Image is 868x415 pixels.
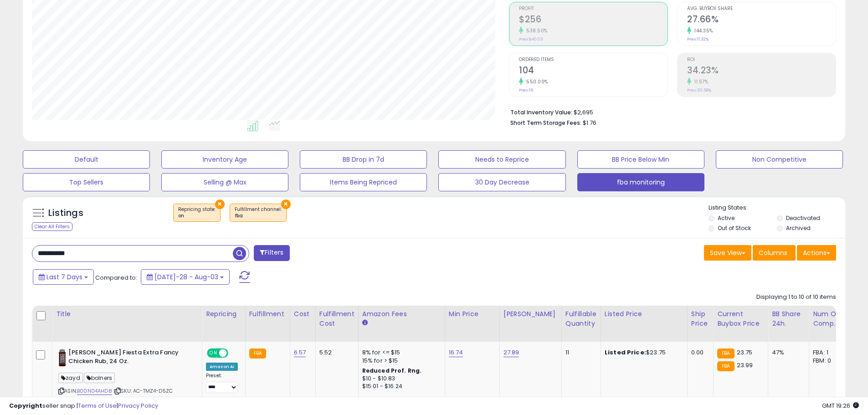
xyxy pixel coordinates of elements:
[438,173,565,191] button: 30 Day Decrease
[48,207,83,220] h5: Listings
[206,373,238,393] div: Preset:
[362,319,368,327] small: Amazon Fees.
[235,206,282,220] span: Fulfillment channel :
[687,14,836,26] h2: 27.66%
[215,200,225,209] button: ×
[737,348,753,357] span: 23.75
[78,401,117,410] a: Terms of Use
[449,309,496,319] div: Min Price
[691,78,708,85] small: 11.57%
[319,348,351,357] div: 5.52
[510,106,829,117] li: $2,695
[709,204,845,212] p: Listing States:
[519,14,668,26] h2: $256
[319,309,354,328] div: Fulfillment Cost
[519,65,668,77] h2: 104
[449,348,463,357] a: 16.74
[84,373,115,383] span: bolners
[154,272,218,282] span: [DATE]-28 - Aug-03
[577,150,704,169] button: BB Price Below Min
[605,348,646,357] b: Listed Price:
[178,213,216,219] div: on
[786,214,820,222] label: Deactivated
[756,293,836,302] div: Displaying 1 to 10 of 10 items
[294,309,312,319] div: Cost
[249,309,286,319] div: Fulfillment
[208,349,219,357] span: ON
[813,348,843,357] div: FBA: 1
[300,173,427,191] button: Items Being Repriced
[687,36,709,42] small: Prev: 11.32%
[300,150,427,169] button: BB Drop in 7d
[510,108,572,116] b: Total Inventory Value:
[503,309,558,319] div: [PERSON_NAME]
[772,348,802,357] div: 47%
[519,87,533,93] small: Prev: 16
[503,348,519,357] a: 27.89
[565,348,594,357] div: 11
[68,348,179,368] b: [PERSON_NAME] Fiesta Extra Fancy Chicken Rub, 24 Oz.
[32,222,72,231] div: Clear All Filters
[687,87,711,93] small: Prev: 30.68%
[206,309,241,319] div: Repricing
[704,245,751,261] button: Save View
[281,200,291,209] button: ×
[235,213,282,219] div: fba
[113,387,173,395] span: | SKU: AC-TMZ4-D5ZC
[519,36,543,42] small: Prev: $40.03
[519,6,668,11] span: Profit
[797,245,836,261] button: Actions
[691,309,709,328] div: Ship Price
[577,173,704,191] button: fba monitoring
[206,363,238,371] div: Amazon AI
[822,401,859,410] span: 2025-08-11 19:26 GMT
[605,348,680,357] div: $23.75
[718,214,734,222] label: Active
[687,57,836,62] span: ROI
[737,361,753,369] span: 23.99
[77,387,112,395] a: B00N04AHD8
[33,269,94,285] button: Last 7 Days
[95,273,137,282] span: Compared to:
[519,57,668,62] span: Ordered Items
[23,150,150,169] button: Default
[178,206,216,220] span: Repricing state :
[687,6,836,11] span: Avg. Buybox Share
[362,383,438,390] div: $15.01 - $16.24
[9,401,42,410] strong: Copyright
[717,348,734,359] small: FBA
[362,348,438,357] div: 8% for <= $15
[362,375,438,383] div: $10 - $10.83
[813,357,843,365] div: FBM: 0
[362,309,441,319] div: Amazon Fees
[56,309,198,319] div: Title
[753,245,796,261] button: Columns
[58,348,66,367] img: 41K3VKBT88L._SL40_.jpg
[9,402,158,410] div: seller snap | |
[717,361,734,371] small: FBA
[523,27,548,34] small: 538.50%
[691,348,706,357] div: 0.00
[362,357,438,365] div: 15% for > $15
[294,348,306,357] a: 6.57
[362,367,422,374] b: Reduced Prof. Rng.
[161,173,288,191] button: Selling @ Max
[510,119,581,127] b: Short Term Storage Fees:
[249,348,266,359] small: FBA
[718,224,751,232] label: Out of Stock
[254,245,289,261] button: Filters
[141,269,230,285] button: [DATE]-28 - Aug-03
[161,150,288,169] button: Inventory Age
[759,248,787,257] span: Columns
[523,78,548,85] small: 550.00%
[716,150,843,169] button: Non Competitive
[717,309,764,328] div: Current Buybox Price
[813,309,846,328] div: Num of Comp.
[691,27,713,34] small: 144.35%
[46,272,82,282] span: Last 7 Days
[772,309,805,328] div: BB Share 24h.
[583,118,596,127] span: $1.76
[786,224,811,232] label: Archived
[687,65,836,77] h2: 34.23%
[227,349,241,357] span: OFF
